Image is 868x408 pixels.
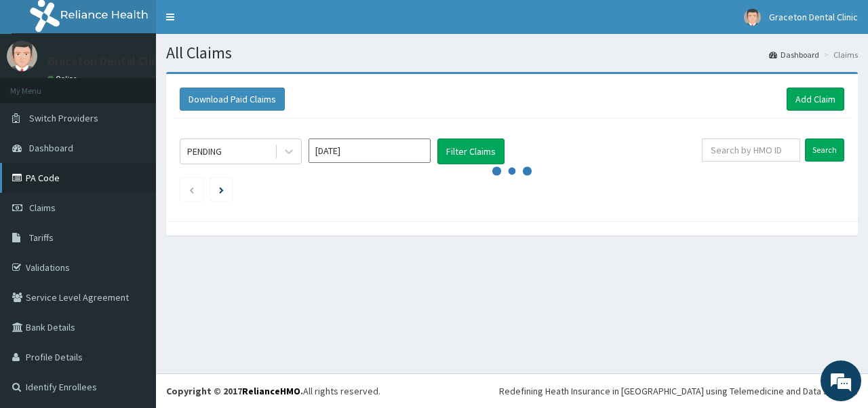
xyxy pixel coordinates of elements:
[821,49,858,60] li: Claims
[7,41,37,71] img: User Image
[492,151,532,191] svg: audio-loading
[769,11,858,23] span: Graceton Dental Clinic
[166,44,858,62] h1: All Claims
[29,112,98,124] span: Switch Providers
[219,183,224,196] a: Next page
[29,231,54,244] span: Tariffs
[744,9,761,26] img: User Image
[242,385,300,397] a: RelianceHMO
[787,88,844,111] a: Add Claim
[166,385,303,397] strong: Copyright © 2017 .
[156,373,868,408] footer: All rights reserved.
[769,49,819,60] a: Dashboard
[805,138,844,162] input: Search
[187,145,222,158] div: PENDING
[702,138,800,162] input: Search by HMO ID
[29,202,56,214] span: Claims
[437,138,505,164] button: Filter Claims
[47,55,167,67] p: Graceton Dental Clinic
[499,384,858,398] div: Redefining Heath Insurance in [GEOGRAPHIC_DATA] using Telemedicine and Data Science!
[309,138,431,163] input: Select Month and Year
[47,74,80,84] a: Online
[180,88,285,111] button: Download Paid Claims
[189,183,195,196] a: Previous page
[29,142,73,154] span: Dashboard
